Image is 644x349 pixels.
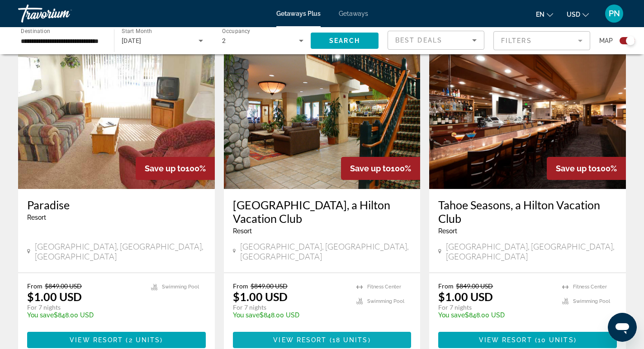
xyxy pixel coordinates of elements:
span: View Resort [273,336,327,344]
span: Map [599,34,613,47]
span: Best Deals [395,37,442,44]
span: Resort [233,227,252,235]
a: Travorium [18,2,109,25]
span: View Resort [70,336,123,344]
button: Filter [493,31,590,51]
span: 18 units [332,336,368,344]
span: From [233,282,248,290]
span: USD [567,11,580,18]
span: [DATE] [122,37,142,44]
iframe: Button to launch messaging window [608,313,637,342]
button: Search [311,33,379,49]
span: You save [438,311,465,319]
button: User Menu [602,4,626,23]
p: $848.00 USD [27,311,142,319]
span: $849.00 USD [45,282,82,290]
span: Destination [21,28,50,34]
p: $1.00 USD [438,290,493,303]
a: [GEOGRAPHIC_DATA], a Hilton Vacation Club [233,198,412,225]
span: ( ) [123,336,163,344]
a: Getaways Plus [276,10,321,17]
p: For 7 nights [233,303,348,311]
div: 100% [341,157,420,180]
p: For 7 nights [27,303,142,311]
span: $849.00 USD [456,282,493,290]
div: 100% [136,157,215,180]
span: Occupancy [222,28,251,34]
span: 2 [222,37,226,44]
span: [GEOGRAPHIC_DATA], [GEOGRAPHIC_DATA], [GEOGRAPHIC_DATA] [240,241,411,261]
span: You save [233,311,260,319]
div: 100% [547,157,626,180]
a: Getaways [339,10,368,17]
span: 10 units [538,336,574,344]
span: Fitness Center [367,284,401,290]
img: 2627O01X.jpg [429,44,626,189]
img: 4066O01X.jpg [224,44,421,189]
button: View Resort(2 units) [27,332,206,348]
span: From [27,282,43,290]
button: View Resort(18 units) [233,332,412,348]
a: Tahoe Seasons, a Hilton Vacation Club [438,198,617,225]
p: $848.00 USD [438,311,553,319]
span: [GEOGRAPHIC_DATA], [GEOGRAPHIC_DATA], [GEOGRAPHIC_DATA] [35,241,206,261]
span: Swimming Pool [162,284,199,290]
span: Search [329,37,360,44]
span: Swimming Pool [573,298,610,304]
span: From [438,282,454,290]
span: [GEOGRAPHIC_DATA], [GEOGRAPHIC_DATA], [GEOGRAPHIC_DATA] [446,241,617,261]
a: Paradise [27,198,206,212]
span: PN [609,9,620,18]
button: Change language [536,8,553,21]
span: Swimming Pool [367,298,404,304]
mat-select: Sort by [395,35,477,46]
span: Resort [438,227,457,235]
p: $848.00 USD [233,311,348,319]
span: en [536,11,545,18]
span: Start Month [122,28,152,34]
span: ( ) [532,336,577,344]
p: $1.00 USD [27,290,82,303]
button: Change currency [567,8,589,21]
span: View Resort [479,336,532,344]
span: You save [27,311,54,319]
span: Save up to [350,164,391,173]
span: $849.00 USD [251,282,288,290]
p: For 7 nights [438,303,553,311]
button: View Resort(10 units) [438,332,617,348]
span: Save up to [145,164,185,173]
img: 0078I01X.jpg [18,44,215,189]
span: 2 units [129,336,161,344]
span: Save up to [556,164,597,173]
span: Resort [27,214,46,221]
span: ( ) [327,336,370,344]
span: Fitness Center [573,284,607,290]
p: $1.00 USD [233,290,288,303]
